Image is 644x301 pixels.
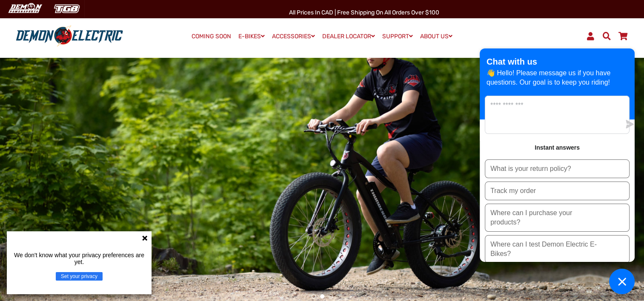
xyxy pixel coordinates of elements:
[320,294,324,298] button: 2 of 3
[13,25,126,47] img: Demon Electric logo
[235,30,268,43] a: E-BIKES
[189,31,234,43] a: COMING SOON
[312,294,316,298] button: 1 of 3
[269,30,318,43] a: ACCESSORIES
[379,30,416,43] a: SUPPORT
[477,48,637,294] inbox-online-store-chat: Shopify online store chat
[4,2,45,16] img: Demon Electric
[49,2,84,16] img: TGB Canada
[329,294,333,298] button: 3 of 3
[319,30,378,43] a: DEALER LOCATOR
[56,272,103,281] button: Set your privacy
[417,30,455,43] a: ABOUT US
[289,9,439,16] span: All Prices in CAD | Free shipping on all orders over $100
[10,252,148,265] p: We don't know what your privacy preferences are yet.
